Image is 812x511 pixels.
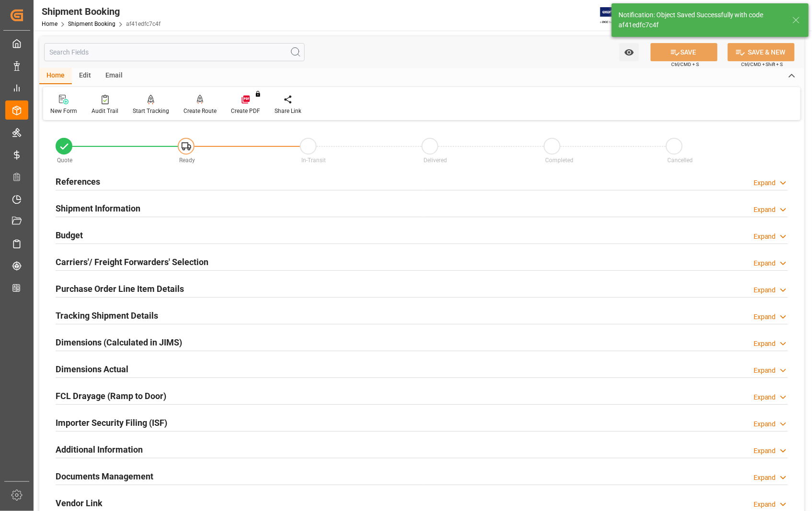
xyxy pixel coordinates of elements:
button: SAVE [651,43,718,61]
div: Audit Trail [91,107,118,115]
div: Expand [754,446,776,456]
div: Shipment Booking [42,4,160,19]
span: Ctrl/CMD + Shift + S [741,61,783,68]
div: Home [39,68,72,84]
h2: Documents Management [56,470,153,483]
button: SAVE & NEW [728,43,795,61]
div: New Form [50,107,77,115]
h2: Purchase Order Line Item Details [56,282,184,295]
div: Edit [72,68,98,84]
h2: FCL Drayage (Ramp to Door) [56,389,166,402]
h2: Budget [56,229,83,242]
h2: Vendor Link [56,497,103,510]
button: open menu [619,43,639,61]
span: Ctrl/CMD + S [671,61,699,68]
h2: References [56,175,100,188]
div: Share Link [274,107,301,115]
div: Expand [754,312,776,322]
span: Ready [179,157,195,164]
h2: Additional Information [56,443,143,456]
div: Expand [754,232,776,242]
span: Completed [546,157,574,164]
a: Home [42,21,57,27]
h2: Dimensions (Calculated in JIMS) [56,336,182,349]
div: Expand [754,500,776,510]
div: Notification: Object Saved Successfully with code af41edfc7c4f [618,10,783,30]
input: Search Fields [44,43,305,61]
div: Email [98,68,130,84]
div: Expand [754,285,776,295]
div: Expand [754,178,776,188]
img: Exertis%20JAM%20-%20Email%20Logo.jpg_1722504956.jpg [600,7,633,24]
div: Create Route [183,107,217,115]
h2: Importer Security Filing (ISF) [56,416,167,429]
div: Expand [754,392,776,402]
div: Start Tracking [133,107,169,115]
div: Expand [754,419,776,429]
div: Expand [754,473,776,483]
div: Expand [754,366,776,376]
h2: Carriers'/ Freight Forwarders' Selection [56,255,208,268]
div: Expand [754,258,776,268]
h2: Tracking Shipment Details [56,309,158,322]
div: Expand [754,339,776,349]
span: In-Transit [301,157,326,164]
a: Shipment Booking [68,21,115,27]
h2: Shipment Information [56,202,140,215]
span: Quote [57,157,73,164]
span: Delivered [423,157,447,164]
span: Cancelled [668,157,693,164]
h2: Dimensions Actual [56,363,128,376]
div: Expand [754,205,776,215]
